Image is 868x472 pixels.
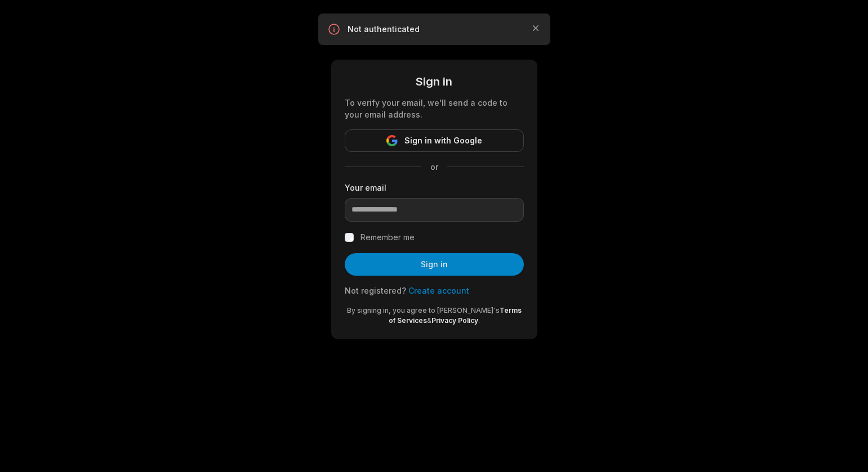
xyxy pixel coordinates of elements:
label: Remember me [360,231,415,244]
span: & [427,316,431,325]
button: Sign in with Google [345,129,524,152]
button: Sign in [345,253,524,276]
p: Not authenticated [348,24,521,35]
span: or [421,161,447,173]
a: Create account [408,286,469,295]
span: . [478,316,480,325]
div: To verify your email, we'll send a code to your email address. [345,97,524,120]
label: Your email [345,182,524,194]
a: Privacy Policy [431,316,478,325]
span: Not registered? [345,286,406,295]
div: Sign in [345,73,524,90]
span: By signing in, you agree to [PERSON_NAME]'s [347,306,500,314]
a: Terms of Services [389,306,522,325]
span: Sign in with Google [404,134,482,147]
